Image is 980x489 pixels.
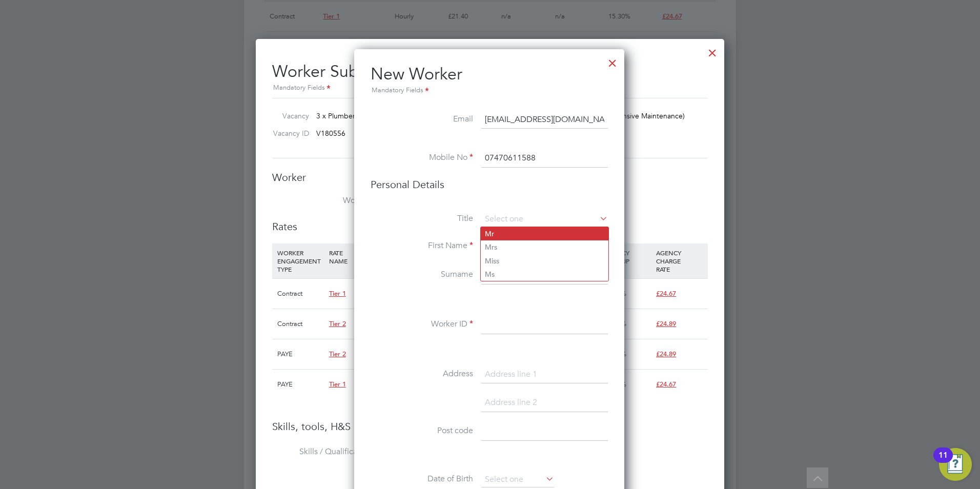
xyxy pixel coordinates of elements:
[371,85,608,96] div: Mandatory Fields
[602,243,654,270] div: AGENCY MARKUP
[481,268,608,281] li: Ms
[656,380,676,389] span: £24.67
[371,64,608,96] h2: New Worker
[272,83,708,94] div: Mandatory Fields
[654,243,705,278] div: AGENCY CHARGE RATE
[316,111,367,120] span: 3 x Plumber BC
[272,195,375,206] label: Worker
[371,319,473,330] label: Worker ID
[371,240,473,251] label: First Name
[329,319,346,328] span: Tier 2
[268,129,309,138] label: Vacancy ID
[371,269,473,280] label: Surname
[938,455,948,468] div: 11
[275,243,326,278] div: WORKER ENGAGEMENT TYPE
[656,289,676,298] span: £24.67
[481,365,608,384] input: Address line 1
[272,420,708,433] h3: Skills, tools, H&S
[275,279,326,309] div: Contract
[268,111,309,120] label: Vacancy
[326,243,395,270] div: RATE NAME
[329,289,346,298] span: Tier 1
[329,350,346,358] span: Tier 2
[481,472,554,487] input: Select one
[329,380,346,389] span: Tier 1
[272,220,708,233] h3: Rates
[272,171,708,184] h3: Worker
[481,254,608,268] li: Miss
[371,178,608,191] h3: Personal Details
[481,394,608,412] input: Address line 2
[272,53,708,94] h2: Worker Submission
[481,227,608,240] li: Mr
[371,369,473,379] label: Address
[371,474,473,484] label: Date of Birth
[272,446,375,457] label: Skills / Qualifications
[371,425,473,436] label: Post code
[275,339,326,369] div: PAYE
[656,350,676,358] span: £24.89
[481,212,608,227] input: Select one
[371,152,473,163] label: Mobile No
[275,309,326,339] div: Contract
[481,240,608,254] li: Mrs
[371,213,473,224] label: Title
[316,129,345,138] span: V180556
[275,370,326,399] div: PAYE
[939,448,972,481] button: Open Resource Center, 11 new notifications
[371,114,473,125] label: Email
[656,319,676,328] span: £24.89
